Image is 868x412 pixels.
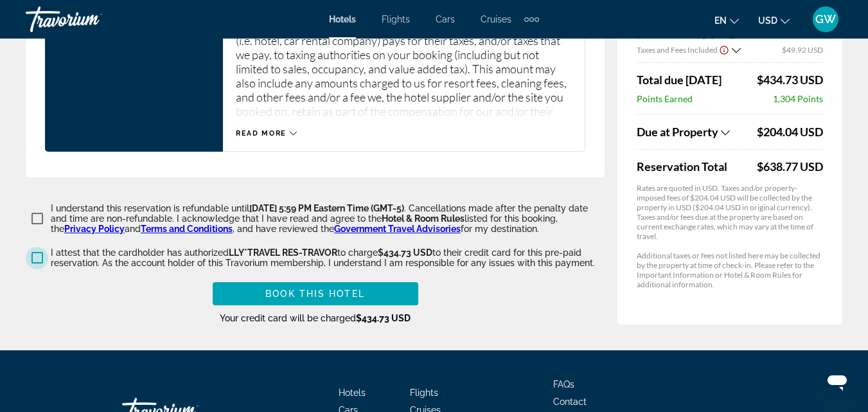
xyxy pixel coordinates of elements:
span: [DATE] 5:59 PM Eastern Time (GMT-5) [249,203,404,213]
button: Show Taxes and Fees disclaimer [719,44,729,55]
span: $434.73 USD [356,313,411,323]
a: Terms and Conditions [141,224,233,234]
span: Due at Property [637,125,718,139]
span: USD [758,15,777,26]
p: I attest that the cardholder has authorized to charge to their credit card for this pre-paid rese... [51,247,605,268]
span: Book this hotel [265,289,365,299]
button: User Menu [809,6,842,33]
button: Read more [236,129,297,138]
button: Show Taxes and Fees breakdown [637,43,741,56]
span: $204.04 USD [757,125,823,139]
a: Privacy Policy [64,224,125,234]
span: Points Earned [637,93,693,104]
span: Taxes and Fees Included [637,44,718,54]
button: Change currency [758,11,790,30]
a: Cars [436,14,455,24]
span: $434.73 USD [378,247,432,258]
span: GW [815,13,836,26]
iframe: Button to launch messaging window [817,361,858,402]
a: Hotels [339,388,366,398]
span: LLY*TRAVEL RES-TRAVOR [229,247,337,258]
span: en [714,15,727,26]
div: $638.77 USD [757,159,823,174]
a: Travorium [26,3,154,36]
span: 1,304 Points [773,93,823,104]
p: Additional taxes or fees not listed here may be collected by the property at time of check-in. Pl... [637,251,823,289]
p: This charge includes estimated amounts the travel service provider (i.e. hotel, car rental compan... [236,19,572,116]
span: Read more [236,129,287,138]
button: Extra navigation items [524,9,539,30]
span: Your credit card will be charged [220,313,411,323]
span: Hotel & Room Rules [382,213,465,224]
a: Flights [410,388,438,398]
a: Contact [553,397,587,407]
button: Book this hotel [213,282,418,305]
a: Cruises [481,14,511,24]
a: Flights [382,14,410,24]
a: Government Travel Advisories [334,224,461,234]
button: Show Taxes and Fees breakdown [637,124,754,139]
span: $49.92 USD [782,44,823,54]
button: Change language [714,11,739,30]
span: Reservation Total [637,159,754,174]
p: Rates are quoted in USD. Taxes and/or property-imposed fees of $204.04 USD will be collected by t... [637,183,823,241]
a: Hotels [329,14,356,24]
a: FAQs [553,379,574,390]
span: Total due [DATE] [637,73,722,87]
span: $434.73 USD [757,73,823,87]
p: I understand this reservation is refundable until . Cancellations made after the penalty date and... [51,203,605,234]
